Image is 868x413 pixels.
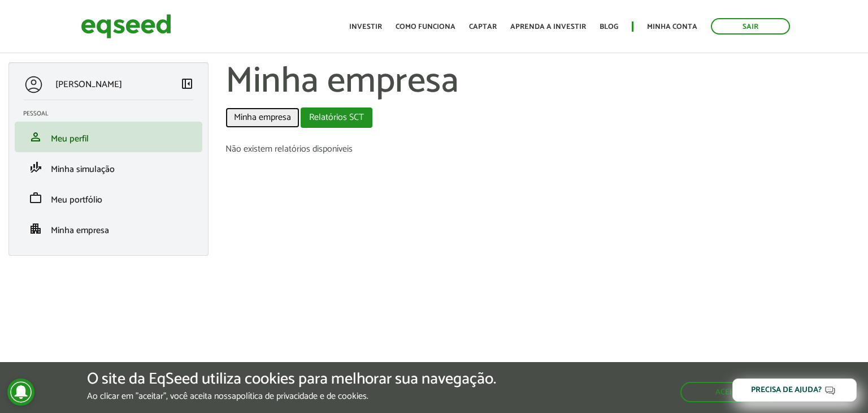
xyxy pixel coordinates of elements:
button: Aceitar [680,382,781,402]
a: Aprenda a investir [510,23,586,31]
a: Blog [600,23,618,31]
li: Meu portfólio [15,183,202,213]
span: apartment [29,222,42,235]
li: Minha empresa [15,213,202,244]
a: personMeu perfil [23,130,194,144]
span: Meu perfil [51,131,89,147]
a: finance_modeMinha simulação [23,161,194,174]
h1: Minha empresa [225,62,860,102]
a: Minha empresa [225,107,300,128]
span: finance_mode [29,161,42,174]
span: person [29,130,42,144]
span: Minha empresa [51,223,109,238]
a: Captar [469,23,497,31]
a: Minha conta [647,23,697,31]
h5: O site da EqSeed utiliza cookies para melhorar sua navegação. [87,371,496,388]
section: Não existem relatórios disponíveis [225,145,860,154]
a: Colapsar menu [180,77,194,93]
span: left_panel_close [180,77,194,91]
p: Ao clicar em "aceitar", você aceita nossa . [87,391,496,402]
h2: Pessoal [23,110,202,117]
a: Investir [349,23,382,31]
li: Minha simulação [15,152,202,183]
li: Meu perfil [15,122,202,152]
img: EqSeed [81,11,171,41]
a: apartmentMinha empresa [23,222,194,235]
span: Meu portfólio [51,192,102,208]
a: Sair [711,18,790,35]
a: Relatórios SCT [301,107,372,128]
p: [PERSON_NAME] [55,79,122,90]
span: Minha simulação [51,162,115,177]
span: work [29,191,42,205]
a: workMeu portfólio [23,191,194,205]
a: Como funciona [396,23,455,31]
a: política de privacidade e de cookies [236,392,367,401]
